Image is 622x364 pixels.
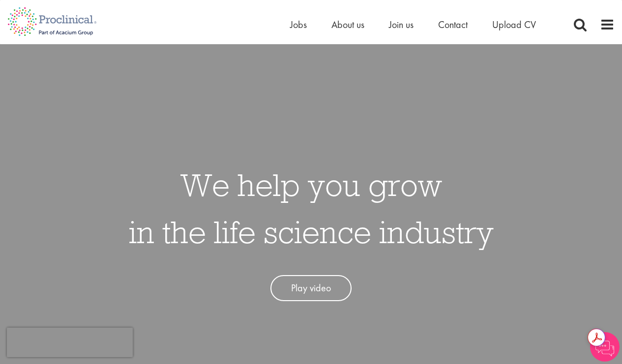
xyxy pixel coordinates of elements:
[389,18,414,31] a: Join us
[590,332,620,362] img: Chatbot
[290,18,307,31] a: Jobs
[270,275,352,301] a: Play video
[129,161,494,255] h1: We help you grow in the life science industry
[492,18,536,31] a: Upload CV
[331,18,364,31] a: About us
[438,18,468,31] a: Contact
